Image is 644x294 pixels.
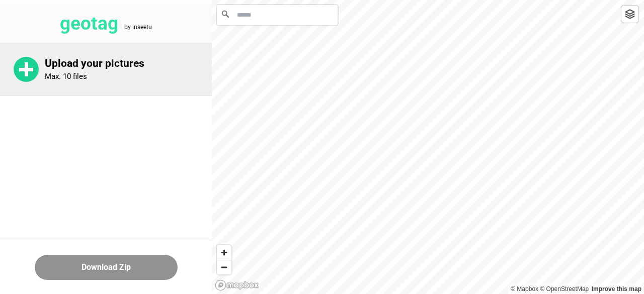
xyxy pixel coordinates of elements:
button: Zoom out [217,260,231,274]
button: Download Zip [35,255,178,280]
tspan: by inseetu [124,24,152,31]
img: toggleLayer [625,9,635,19]
a: Mapbox [511,285,538,292]
button: Zoom in [217,245,231,260]
span: Zoom out [217,260,231,274]
p: Max. 10 files [45,72,87,81]
a: Mapbox logo [215,279,259,291]
a: OpenStreetMap [540,285,589,292]
p: Upload your pictures [45,57,212,70]
input: Search [217,5,338,25]
tspan: geotag [60,13,118,34]
a: Map feedback [592,285,641,292]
